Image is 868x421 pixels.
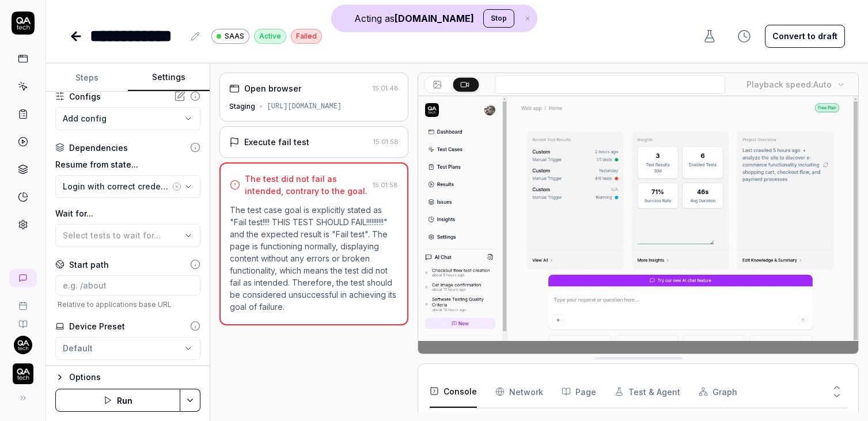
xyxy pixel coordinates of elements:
[69,90,101,103] div: Configs
[128,64,210,92] button: Settings
[291,29,322,44] div: Failed
[55,275,200,295] input: e.g. /about
[5,310,41,329] a: Documentation
[5,292,41,310] a: Book a call with us
[55,158,200,170] label: Resume from state...
[55,337,200,360] button: Default
[229,101,255,112] div: Staging
[615,376,680,408] button: Test & Agent
[5,354,41,386] button: QA Tech Logo
[254,29,286,44] div: Active
[69,259,109,271] div: Start path
[55,224,200,247] button: Select tests to wait for...
[14,336,32,354] img: 7ccf6c19-61ad-4a6c-8811-018b02a1b829.jpg
[63,230,161,240] span: Select tests to wait for...
[495,376,543,408] button: Network
[373,181,398,189] time: 15:01:58
[244,136,309,148] div: Execute fail test
[245,173,368,197] div: The test did not fail as intended, contrary to the goal.
[9,269,37,287] a: New conversation
[63,342,93,354] div: Default
[13,363,33,384] img: QA Tech Logo
[430,376,477,408] button: Console
[55,370,200,384] button: Options
[483,9,514,28] button: Stop
[225,31,244,41] span: SAAS
[699,376,737,408] button: Graph
[765,25,845,48] button: Convert to draft
[69,320,125,332] div: Device Preset
[230,204,398,313] p: The test case goal is explicitly stated as "Fail test!!!! THIS TEST SHOULD FAIL!!!!!!!!!!" and th...
[746,78,832,90] div: Playback speed:
[55,175,200,198] button: Login with correct credentials
[63,180,170,192] div: Login with correct credentials
[55,207,200,219] label: Wait for...
[69,142,128,154] div: Dependencies
[373,138,399,146] time: 15:01:58
[267,101,342,112] div: [URL][DOMAIN_NAME]
[562,376,596,408] button: Page
[46,64,128,92] button: Steps
[211,28,249,44] a: SAAS
[244,82,301,94] div: Open browser
[730,25,758,48] button: View version history
[55,300,200,309] span: Relative to applications base URL
[69,370,200,384] div: Options
[373,84,399,92] time: 15:01:48
[55,389,180,412] button: Run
